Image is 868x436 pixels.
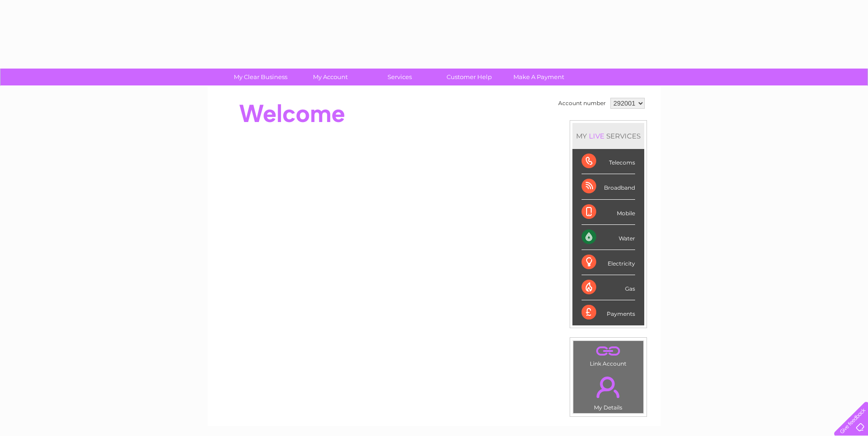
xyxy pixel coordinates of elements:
a: . [576,371,641,403]
a: Customer Help [431,69,507,85]
div: Gas [582,275,635,300]
a: Services [362,69,437,85]
div: Telecoms [582,149,635,174]
a: . [576,343,641,359]
a: Make A Payment [501,69,577,85]
div: Payments [582,300,635,325]
div: Mobile [582,200,635,225]
div: MY SERVICES [572,123,644,149]
div: Water [582,225,635,250]
div: Broadband [582,174,635,199]
a: My Clear Business [223,69,298,85]
div: LIVE [587,132,606,140]
div: Electricity [582,250,635,275]
td: My Details [573,369,644,414]
td: Account number [556,96,608,111]
a: My Account [292,69,368,85]
td: Link Account [573,340,644,369]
